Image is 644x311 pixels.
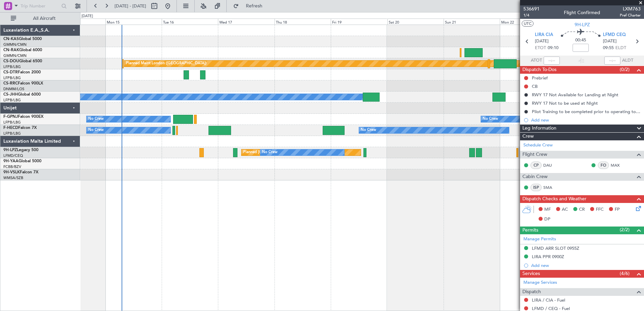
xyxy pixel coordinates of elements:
span: LXM763 [620,5,641,12]
div: Planned [GEOGRAPHIC_DATA] ([GEOGRAPHIC_DATA]) [243,147,339,158]
span: Dispatch Checks and Weather [522,195,586,203]
span: DP [544,216,550,223]
span: 1/4 [523,12,540,18]
span: Permits [522,227,538,234]
a: LFPB/LBG [3,75,21,80]
div: No Crew [262,147,278,158]
a: GMMN/CMN [3,53,27,58]
span: (4/6) [620,270,630,277]
div: Prebrief [532,75,548,81]
span: AC [562,206,568,213]
div: Sun 21 [444,19,500,25]
span: Leg Information [522,125,556,132]
span: 9H-YAA [3,159,19,163]
a: CN-RAKGlobal 6000 [3,48,42,52]
span: Refresh [240,4,268,8]
span: CS-DOU [3,59,19,63]
a: LFPB/LBG [3,120,21,125]
div: Thu 18 [275,19,331,25]
span: ALDT [622,57,633,64]
span: Flight Crew [522,151,547,159]
span: Services [522,270,540,278]
a: 9H-VSLKFalcon 7X [3,170,38,174]
span: (0/2) [620,66,630,73]
span: FFC [596,206,604,213]
div: ISP [530,184,542,191]
a: LFPB/LBG [3,131,21,136]
span: ATOT [531,57,542,64]
span: 9H-LPZ [575,21,590,28]
span: 09:10 [548,45,558,51]
button: Refresh [230,1,270,11]
div: No Crew [361,125,376,135]
a: FCBB/BZV [3,164,21,169]
span: CR [579,206,585,213]
span: 9H-LPZ [3,148,17,152]
span: CS-DTR [3,70,18,74]
span: 09:55 [603,45,614,51]
div: CP [530,162,542,169]
a: GMMN/CMN [3,42,27,47]
a: CS-JHHGlobal 6000 [3,93,41,97]
span: [DATE] [535,38,549,45]
a: DAU [543,162,558,168]
span: ELDT [615,45,626,51]
a: CS-DOUGlobal 6500 [3,59,42,63]
a: 9H-LPZLegacy 500 [3,148,38,152]
span: [DATE] [603,38,617,45]
span: Dispatch To-Dos [522,66,556,74]
span: All Aircraft [18,16,71,21]
div: RWY 17 Not Available for Landing at Night [532,92,618,98]
span: CS-JHH [3,93,18,97]
div: CB [532,83,538,89]
input: --:-- [544,57,560,65]
span: MF [544,206,551,213]
div: Wed 17 [218,19,274,25]
div: No Crew [88,114,104,124]
span: CN-RAK [3,48,19,52]
span: F-GPNJ [3,115,18,119]
span: [DATE] - [DATE] [115,3,146,9]
a: CN-KASGlobal 5000 [3,37,42,41]
span: 9H-VSLK [3,170,20,174]
div: Tue 16 [162,19,218,25]
span: LFMD CEQ [603,32,626,38]
a: F-GPNJFalcon 900EX [3,115,43,119]
div: FO [598,162,609,169]
span: 00:45 [575,37,586,44]
div: RWY 17 Not to be used at NIght [532,100,598,106]
div: Fri 19 [331,19,387,25]
div: Flight Confirmed [564,9,600,16]
a: 9H-YAAGlobal 5000 [3,159,41,163]
span: (2/2) [620,226,630,233]
span: CN-KAS [3,37,19,41]
div: [DATE] [82,13,93,19]
a: CS-DTRFalcon 2000 [3,70,41,74]
div: No Crew [88,125,104,135]
span: Cabin Crew [522,173,548,181]
div: Pilot Training to be completed prior to operating to LFMD [532,109,641,114]
a: MAX [611,162,626,168]
div: Mon 22 [500,19,556,25]
div: Add new [531,263,641,268]
div: Mon 15 [105,19,162,25]
span: LIRA CIA [535,32,553,38]
a: F-HECDFalcon 7X [3,126,37,130]
a: LIRA / CIA - Fuel [532,297,565,303]
div: Add new [531,117,641,123]
a: LFPB/LBG [3,64,21,69]
a: DNMM/LOS [3,87,24,92]
span: 536691 [523,5,540,12]
span: ETOT [535,45,546,51]
div: LIRA PPR 0900Z [532,254,564,260]
a: Manage Permits [523,236,556,243]
div: Sat 20 [387,19,444,25]
a: Schedule Crew [523,142,553,149]
span: FP [615,206,620,213]
a: LFPB/LBG [3,98,21,103]
button: All Aircraft [7,13,73,24]
a: CS-RRCFalcon 900LX [3,81,43,85]
span: F-HECD [3,126,18,130]
div: LFMD ARR SLOT 0955Z [532,245,579,251]
div: Planned Maint London ([GEOGRAPHIC_DATA]) [126,59,206,69]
